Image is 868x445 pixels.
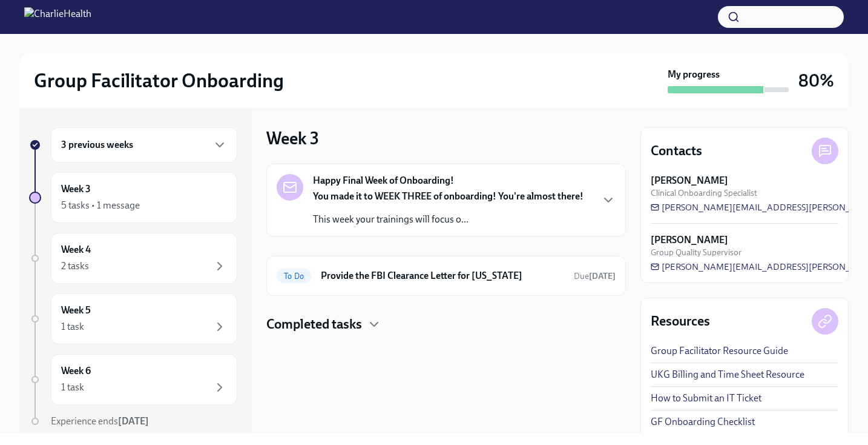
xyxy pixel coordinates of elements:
a: Week 61 task [29,354,237,405]
div: 2 tasks [61,259,89,273]
div: 1 task [61,381,84,394]
h6: Provide the FBI Clearance Letter for [US_STATE] [321,269,564,283]
span: Group Quality Supervisor [651,247,741,258]
img: CharlieHealth [24,7,91,27]
h4: Completed tasks [266,315,362,333]
span: Experience ends [51,415,149,427]
a: GF Onboarding Checklist [651,415,755,429]
a: To DoProvide the FBI Clearance Letter for [US_STATE]Due[DATE] [277,266,616,286]
a: Week 42 tasks [29,233,237,284]
div: 1 task [61,320,84,333]
a: How to Submit an IT Ticket [651,392,761,405]
span: To Do [277,272,311,281]
strong: My progress [668,68,720,81]
h6: Week 5 [61,304,91,317]
div: 5 tasks • 1 message [61,199,140,212]
strong: [PERSON_NAME] [651,174,728,187]
h6: Week 6 [61,364,91,378]
h6: Week 4 [61,243,91,256]
strong: Happy Final Week of Onboarding! [313,174,454,187]
h2: Group Facilitator Onboarding [34,69,284,93]
p: This week your trainings will focus o... [313,213,584,226]
a: Week 35 tasks • 1 message [29,172,237,223]
a: Group Facilitator Resource Guide [651,344,788,358]
span: October 28th, 2025 10:00 [574,270,616,282]
a: UKG Billing and Time Sheet Resource [651,368,804,381]
h3: 80% [798,70,834,92]
div: Completed tasks [266,315,626,333]
h4: Contacts [651,142,702,160]
h6: Week 3 [61,182,91,196]
h3: Week 3 [266,127,319,149]
strong: [PERSON_NAME] [651,233,728,247]
strong: You made it to WEEK THREE of onboarding! You're almost there! [313,190,584,202]
h4: Resources [651,312,710,330]
span: Due [574,271,616,281]
h6: 3 previous weeks [61,138,133,152]
strong: [DATE] [118,415,149,427]
div: 3 previous weeks [51,127,237,162]
span: Clinical Onboarding Specialist [651,187,757,199]
strong: [DATE] [589,271,616,281]
a: Week 51 task [29,293,237,344]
